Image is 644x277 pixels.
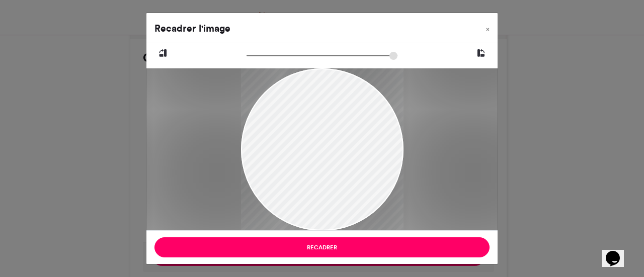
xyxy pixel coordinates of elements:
[154,22,230,34] font: Recadrer l'image
[486,25,490,33] font: ×
[307,244,337,251] font: Recadrer
[602,237,634,267] iframe: chat widget
[478,13,498,41] button: Fermer
[154,237,490,257] button: Recadrer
